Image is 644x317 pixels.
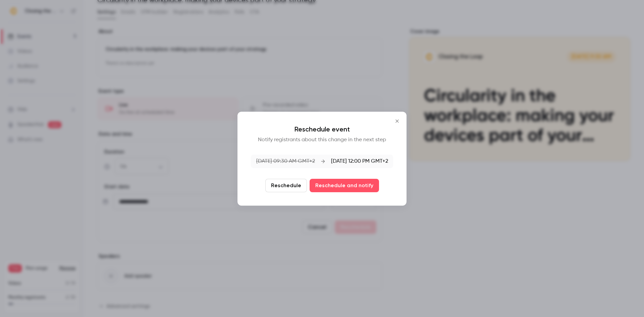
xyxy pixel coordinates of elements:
[256,157,315,165] p: [DATE] 09:30 AM GMT+2
[310,179,379,192] button: Reschedule and notify
[390,114,404,128] button: Close
[251,125,393,133] p: Reschedule event
[251,136,393,144] p: Notify registrants about this change in the next step
[331,157,388,165] p: [DATE] 12:00 PM GMT+2
[265,179,307,192] button: Reschedule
